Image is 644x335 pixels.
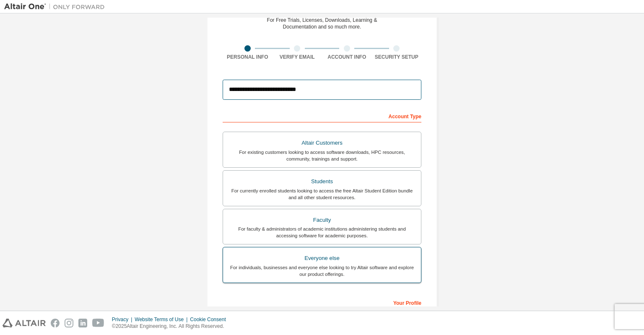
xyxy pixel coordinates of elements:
div: Verify Email [273,54,322,60]
div: Website Terms of Use [135,316,190,323]
div: Account Type [223,109,421,122]
div: For individuals, businesses and everyone else looking to try Altair software and explore our prod... [228,264,416,278]
div: Students [228,176,416,187]
div: Everyone else [228,252,416,264]
img: altair_logo.svg [3,319,46,327]
div: Security Setup [372,54,422,60]
div: For currently enrolled students looking to access the free Altair Student Edition bundle and all ... [228,187,416,201]
div: Altair Customers [228,137,416,149]
img: instagram.svg [65,319,73,327]
div: Faculty [228,214,416,226]
div: Personal Info [223,54,273,60]
img: youtube.svg [92,319,104,327]
div: For existing customers looking to access software downloads, HPC resources, community, trainings ... [228,149,416,162]
div: Account Info [322,54,372,60]
img: Altair One [4,3,109,11]
div: Your Profile [223,296,421,309]
img: linkedin.svg [78,319,87,327]
div: Cookie Consent [190,316,231,323]
div: For Free Trials, Licenses, Downloads, Learning & Documentation and so much more. [267,17,377,30]
div: Privacy [112,316,135,323]
p: © 2025 Altair Engineering, Inc. All Rights Reserved. [112,323,231,330]
div: For faculty & administrators of academic institutions administering students and accessing softwa... [228,226,416,239]
img: facebook.svg [51,319,60,327]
